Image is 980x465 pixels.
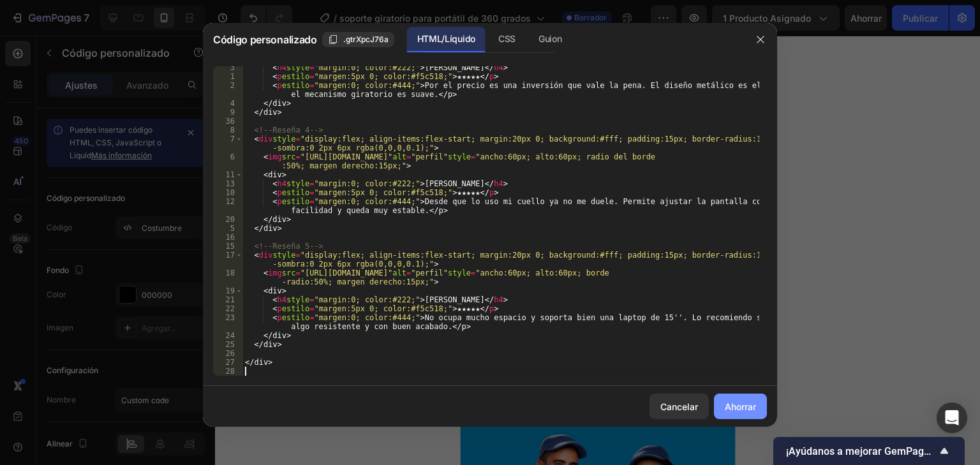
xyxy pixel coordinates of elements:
[786,445,937,457] font: ¡Ayúdanos a mejorar GemPages!
[230,99,235,108] font: 4
[226,117,235,126] font: 36
[64,84,125,95] small: - [PERSON_NAME]
[226,170,235,179] font: 11
[725,401,756,412] font: Ahorrar
[650,394,709,419] button: Cancelar
[226,233,235,242] font: 16
[26,151,141,168] strong: ¿Incluye panel solar?
[213,33,317,46] font: Código personalizado
[230,81,235,90] font: 2
[26,230,141,247] strong: ¿Funciona con lluvia?
[22,64,57,100] img: Foto cliente mayor
[226,304,235,313] font: 22
[230,224,235,233] font: 5
[230,63,235,72] font: 3
[226,367,235,376] font: 28
[226,251,235,260] font: 17
[226,242,235,251] font: 15
[226,331,235,340] font: 24
[226,286,235,295] font: 19
[226,358,235,367] font: 27
[64,98,128,111] span: ⭐⭐⭐⭐⭐
[226,197,235,206] font: 12
[26,269,148,285] strong: ¿Sirve para interiores?
[226,295,235,304] font: 21
[230,108,235,117] font: 9
[937,402,967,433] div: Abrir Intercom Messenger
[714,394,767,419] button: Ahorrar
[226,340,235,349] font: 25
[226,188,235,197] font: 10
[417,33,475,44] font: HTML/Líquido
[230,152,235,161] font: 6
[230,72,235,81] font: 1
[226,179,235,188] font: 13
[226,269,235,277] font: 18
[230,135,235,144] font: 7
[322,32,394,47] button: .gtrXpcJ76a
[786,443,952,459] button: Mostrar encuesta - ¡Ayúdanos a mejorar GemPages!
[64,8,128,21] span: ⭐⭐⭐⭐⭐
[538,33,561,44] font: Guion
[343,34,389,44] font: .gtrXpcJ76a
[660,401,698,412] font: Cancelar
[498,33,516,44] font: CSS
[230,126,235,135] font: 8
[10,181,262,209] span: Sí, el kit trae lámpara, panel solar, control remoto y kit de instalación.
[226,215,235,224] font: 20
[226,313,235,322] font: 23
[226,349,235,358] font: 26
[64,51,252,82] p: Lo recomiendo 100%, la luz es potente y ahorra energía.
